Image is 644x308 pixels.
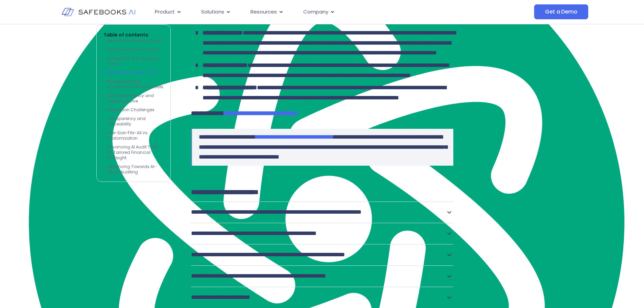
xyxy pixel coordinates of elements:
[107,47,164,52] li: Functionality and Impact
[251,8,277,16] span: Resources
[534,4,588,19] a: Get a Demo
[103,31,164,38] p: Table of contents:
[545,8,577,15] span: Get a Demo
[201,8,224,16] span: Solutions
[107,130,164,141] li: One-Size-Fits-All vs. Customization
[155,8,175,16] span: Product
[107,70,164,75] li: Benefits of AI Audit Tools
[149,5,467,19] div: Menu Toggle
[107,93,164,104] li: Data Dependency and Learning Curve
[149,5,467,19] nav: Menu
[107,144,164,161] li: Advancing AI Audit Tools for Tailored Financial Oversight
[107,107,164,113] li: Integration Challenges
[107,164,164,175] li: Advancing Towards AI-Driven Auditing
[107,56,164,67] li: Categories of AI Auditing Tools
[303,8,328,16] span: Company
[107,116,164,127] li: Transparency and Traceability
[107,79,164,90] li: Recognizing the Limitations of AI Audit Tools
[107,38,164,44] li: What Are AI Auditing Tools?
